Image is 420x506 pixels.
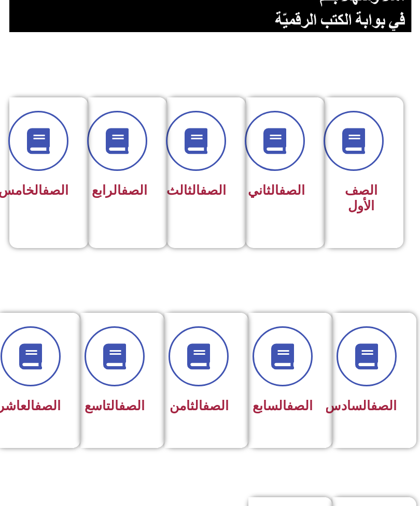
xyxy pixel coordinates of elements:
[203,398,229,413] a: الصف
[200,183,226,198] a: الصف
[119,398,145,413] a: الصف
[345,183,377,213] span: الصف الأول
[35,398,61,413] a: الصف
[248,183,305,198] span: الثاني
[325,398,397,413] span: السادس
[166,183,226,198] span: الثالث
[121,183,147,198] a: الصف
[85,398,145,413] span: التاسع
[279,183,305,198] a: الصف
[371,398,397,413] a: الصف
[253,398,313,413] span: السابع
[170,398,229,413] span: الثامن
[43,183,68,198] a: الصف
[92,183,147,198] span: الرابع
[287,398,313,413] a: الصف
